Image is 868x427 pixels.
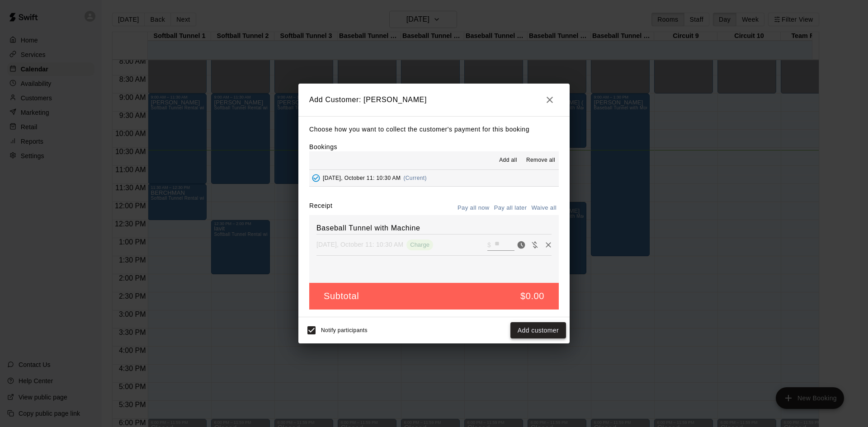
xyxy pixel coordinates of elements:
h5: Subtotal [324,290,359,302]
label: Bookings [309,143,337,150]
span: Notify participants [321,327,368,333]
button: Remove [542,238,555,252]
p: $ [487,240,491,249]
h6: Baseball Tunnel with Machine [316,222,552,234]
button: Added - Collect Payment [309,171,323,185]
button: Pay all later [492,201,529,215]
p: Choose how you want to collect the customer's payment for this booking [309,124,559,135]
label: Receipt [309,201,332,215]
button: Remove all [523,153,559,168]
button: Added - Collect Payment[DATE], October 11: 10:30 AM(Current) [309,170,559,187]
h2: Add Customer: [PERSON_NAME] [298,84,570,116]
span: Waive payment [528,240,542,248]
button: Add customer [510,322,566,339]
span: Add all [499,156,517,165]
span: (Current) [403,175,427,181]
p: [DATE], October 11: 10:30 AM [316,240,403,249]
span: Pay now [514,240,528,248]
button: Pay all now [455,201,492,215]
button: Add all [494,153,523,168]
h5: $0.00 [520,290,544,302]
button: Waive all [529,201,559,215]
span: [DATE], October 11: 10:30 AM [323,175,401,181]
span: Remove all [526,156,555,165]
